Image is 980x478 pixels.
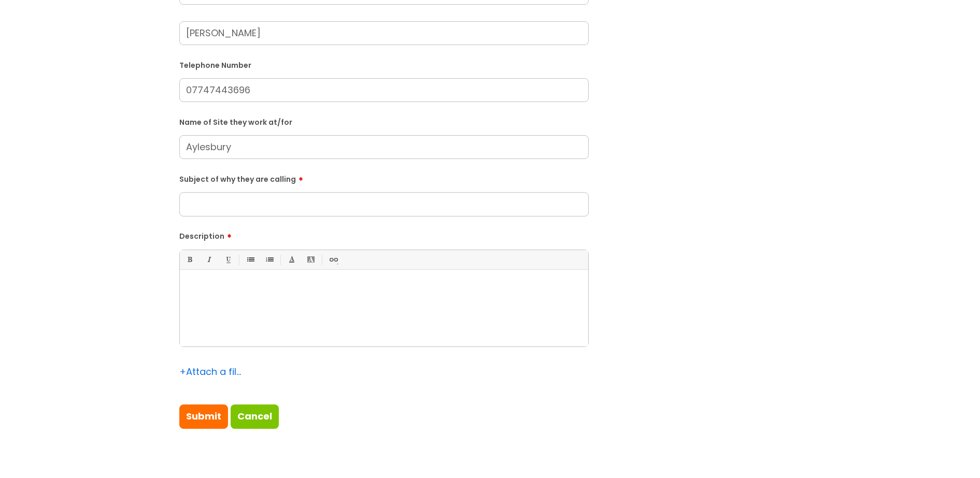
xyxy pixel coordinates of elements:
[304,253,317,266] a: Back Color
[263,253,276,266] a: 1. Ordered List (Ctrl-Shift-8)
[179,116,589,127] label: Name of Site they work at/for
[221,253,234,266] a: Underline(Ctrl-U)
[285,253,298,266] a: Font Color
[183,253,196,266] a: Bold (Ctrl-B)
[179,171,589,184] label: Subject of why they are calling
[179,59,589,70] label: Telephone Number
[202,253,215,266] a: Italic (Ctrl-I)
[244,253,257,266] a: • Unordered List (Ctrl-Shift-7)
[179,21,589,45] input: Your Name
[179,228,589,241] label: Description
[231,404,279,428] a: Cancel
[179,364,242,380] div: Attach a file
[326,253,339,266] a: Link
[179,404,228,428] input: Submit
